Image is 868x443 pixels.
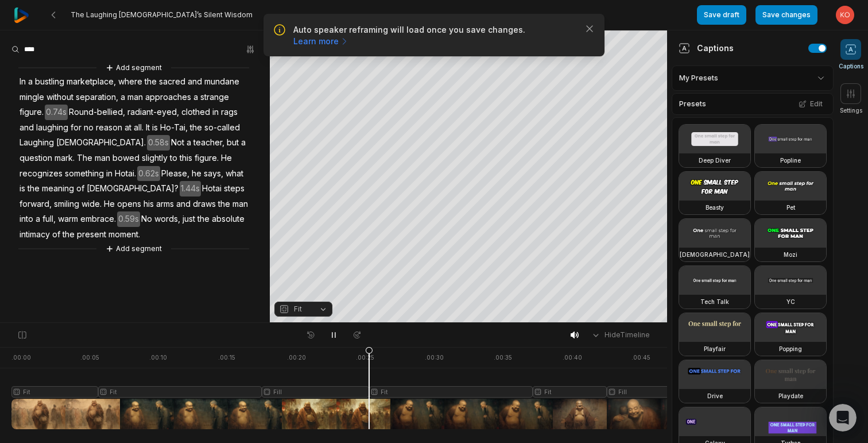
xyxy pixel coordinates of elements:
h3: [DEMOGRAPHIC_DATA] [680,250,750,259]
span: clothed [180,105,211,120]
span: separation, [75,90,119,105]
span: Fit [294,304,302,314]
h3: Drive [707,391,723,400]
span: Hotai. [114,166,137,182]
span: moment. [107,227,141,242]
span: this [179,151,193,166]
span: into [18,211,34,227]
span: mingle [18,90,45,105]
span: The Laughing [DEMOGRAPHIC_DATA]’s Silent Wisdom [71,10,253,20]
span: recognizes [18,166,64,182]
span: present [76,227,107,242]
h3: Mozi [784,250,797,259]
span: a [119,90,126,105]
button: Settings [840,83,862,115]
span: his [142,197,155,212]
span: teacher, [192,135,226,151]
span: man [231,197,249,212]
span: 0.62s [137,166,160,182]
h3: Playdate [778,391,803,400]
span: figure. [193,151,220,166]
span: sacred [158,74,187,90]
span: He [220,151,233,166]
span: the [61,227,76,242]
span: It [145,120,151,136]
span: a [185,135,192,151]
span: Captions [839,62,863,71]
span: without [45,90,75,105]
span: the [217,197,231,212]
span: mark. [53,151,76,166]
span: laughing [35,120,69,136]
span: to [169,151,179,166]
h3: Tech Talk [700,297,729,306]
span: a [34,211,41,227]
span: what [224,166,245,182]
span: The [76,151,94,166]
span: is [151,120,159,136]
span: full, [41,211,57,227]
h3: Playfair [704,344,726,353]
span: smiling [53,197,80,212]
span: in [105,166,114,182]
span: steps [223,181,246,197]
button: Save draft [697,5,746,25]
span: approaches [144,90,192,105]
span: absolute [211,211,246,227]
span: no [83,120,95,136]
h3: Beasty [706,203,724,212]
button: Captions [839,39,863,71]
span: reason [95,120,123,136]
div: Captions [679,42,734,54]
span: at [123,120,133,136]
span: and [187,74,203,90]
span: meaning [41,181,75,197]
span: warm [57,211,79,227]
span: Round-bellied, [68,105,126,120]
h3: Popping [779,344,802,353]
button: Save changes [755,5,817,25]
span: he [191,166,203,182]
span: a [240,135,247,151]
span: 0.74s [45,105,68,120]
span: strange [199,90,230,105]
span: a [27,74,34,90]
span: slightly [141,151,169,166]
h3: Pet [786,203,795,212]
span: [DEMOGRAPHIC_DATA]. [55,135,147,151]
p: Auto speaker reframing will load once you save changes. [293,24,575,47]
span: bustling [34,74,65,90]
span: the [26,181,41,197]
span: intimacy [18,227,51,242]
span: the [189,120,203,136]
span: wide. [80,197,103,212]
span: and [175,197,192,212]
span: Ho-Tai, [159,120,189,136]
span: of [75,181,86,197]
span: figure. [18,105,45,120]
button: Edit [795,97,826,111]
span: man [126,90,144,105]
h3: YC [786,297,795,306]
span: [DEMOGRAPHIC_DATA]? [86,181,180,197]
span: something [64,166,105,182]
span: Laughing [18,135,55,151]
span: the [196,211,211,227]
span: radiant-eyed, [126,105,180,120]
span: for [69,120,83,136]
div: Presets [672,93,834,115]
img: reap [14,7,29,23]
iframe: Intercom live chat [829,404,857,432]
button: Fit [274,302,332,317]
span: opens [116,197,142,212]
a: Learn more [293,36,349,47]
span: Please, [160,166,191,182]
button: Add segment [103,61,164,74]
span: 0.59s [117,211,140,227]
span: a [192,90,199,105]
h3: Popline [780,156,801,165]
span: forward, [18,197,53,212]
span: the [144,74,158,90]
span: Settings [840,106,862,115]
h3: Deep Diver [699,156,731,165]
